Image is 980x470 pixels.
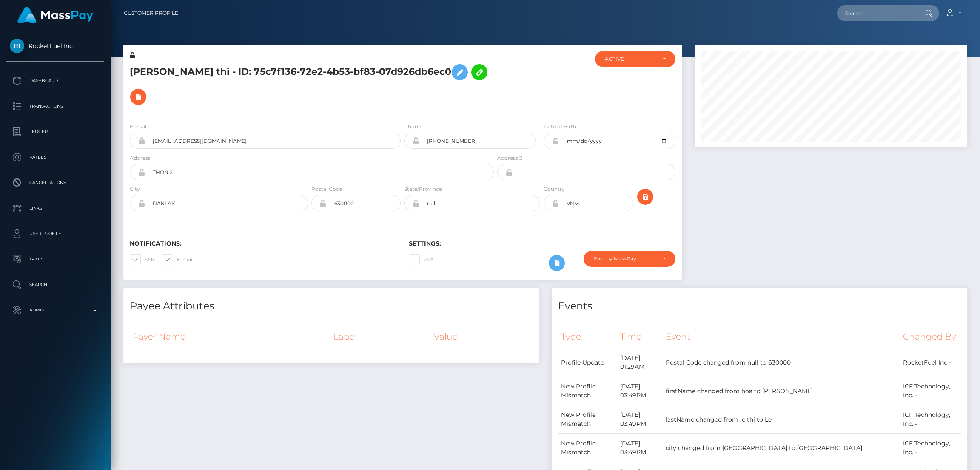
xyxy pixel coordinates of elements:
[900,325,961,348] th: Changed By
[617,434,663,462] td: [DATE] 03:49PM
[10,74,101,87] p: Dashboard
[10,125,101,138] p: Ledger
[558,348,617,377] td: Profile Update
[6,172,104,193] a: Cancellations
[409,240,675,247] h6: Settings:
[900,348,961,377] td: RocketFuel Inc -
[617,377,663,405] td: [DATE] 03:49PM
[900,377,961,405] td: ICF Technology, Inc. -
[6,300,104,321] a: Admin
[837,5,917,21] input: Search...
[130,299,533,314] h4: Payee Attributes
[595,51,675,67] button: ACTIVE
[10,278,101,291] p: Search
[558,377,617,405] td: New Profile Mismatch
[6,70,104,91] a: Dashboard
[17,7,93,23] img: MassPay Logo
[605,56,656,62] div: ACTIVE
[497,154,522,162] label: Address 2
[10,202,101,215] p: Links
[130,254,155,265] label: SMS
[617,405,663,434] td: [DATE] 03:49PM
[900,405,961,434] td: ICF Technology, Inc. -
[10,100,101,113] p: Transactions
[558,325,617,348] th: Type
[558,299,961,314] h4: Events
[663,348,900,377] td: Postal Code changed from null to 630000
[404,185,442,193] label: State/Province
[409,254,434,265] label: 2FA
[10,304,101,317] p: Admin
[663,405,900,434] td: lastName changed from le thi to Le
[663,325,900,348] th: Event
[6,223,104,244] a: User Profile
[663,434,900,462] td: city changed from [GEOGRAPHIC_DATA] to [GEOGRAPHIC_DATA]
[130,123,146,130] label: E-mail
[311,185,342,193] label: Postal Code
[130,325,330,348] th: Payer Name
[10,151,101,164] p: Payees
[900,434,961,462] td: ICF Technology, Inc. -
[6,198,104,219] a: Links
[130,240,396,247] h6: Notifications:
[544,185,565,193] label: Country
[617,325,663,348] th: Time
[10,227,101,240] p: User Profile
[130,185,140,193] label: City
[431,325,533,348] th: Value
[162,254,194,265] label: E-mail
[558,405,617,434] td: New Profile Mismatch
[617,348,663,377] td: [DATE] 01:29AM
[544,123,576,130] label: Date of Birth
[6,42,104,50] span: RocketFuel Inc
[558,434,617,462] td: New Profile Mismatch
[404,123,421,130] label: Phone
[330,325,431,348] th: Label
[584,251,675,267] button: Paid by MassPay
[6,121,104,142] a: Ledger
[124,4,178,22] a: Customer Profile
[593,255,656,262] div: Paid by MassPay
[10,253,101,266] p: Taxes
[6,147,104,168] a: Payees
[663,377,900,405] td: firstName changed from hoa to [PERSON_NAME]
[130,154,151,162] label: Address
[10,39,24,53] img: RocketFuel Inc
[6,96,104,117] a: Transactions
[6,274,104,295] a: Search
[6,249,104,270] a: Taxes
[10,176,101,189] p: Cancellations
[130,60,489,109] h5: [PERSON_NAME] thi - ID: 75c7f136-72e2-4b53-bf83-07d926db6ec0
